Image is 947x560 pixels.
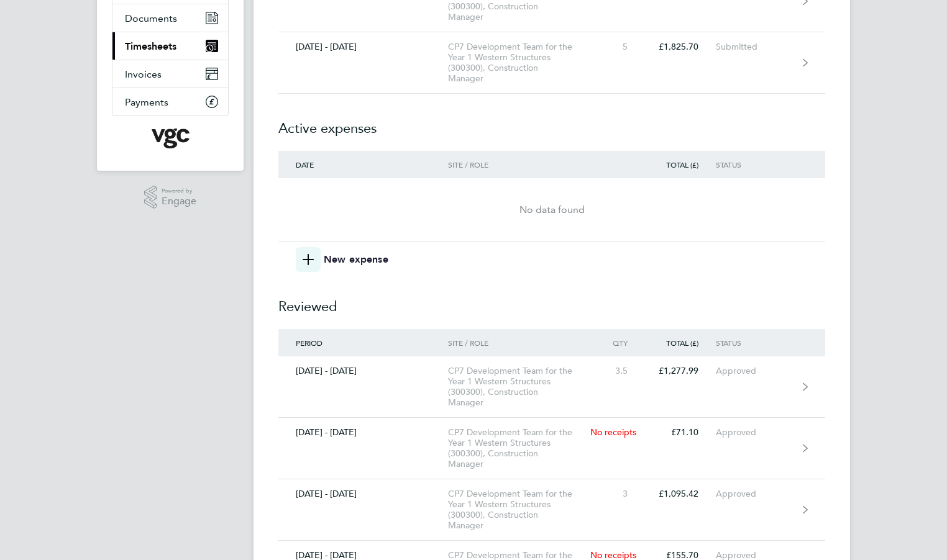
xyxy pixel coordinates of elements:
img: vgcgroup-logo-retina.png [152,129,190,148]
a: [DATE] - [DATE]CP7 Development Team for the Year 1 Western Structures (300300), Construction Mana... [278,32,825,94]
div: [DATE] - [DATE] [278,427,448,438]
span: Payments [125,96,168,108]
div: CP7 Development Team for the Year 1 Western Structures (300300), Construction Manager [448,427,590,469]
div: Qty [590,338,645,347]
a: Timesheets [112,32,228,60]
span: Powered by [162,186,196,196]
div: 3.5 [590,366,645,376]
div: Status [716,160,792,169]
div: CP7 Development Team for the Year 1 Western Structures (300300), Construction Manager [448,366,590,408]
span: New expense [324,252,388,267]
a: [DATE] - [DATE]CP7 Development Team for the Year 1 Western Structures (300300), Construction Mana... [278,418,825,479]
div: [DATE] - [DATE] [278,489,448,499]
div: 5 [590,42,645,52]
span: Timesheets [125,40,176,52]
div: Date [278,160,448,169]
h2: Active expenses [278,94,825,151]
div: CP7 Development Team for the Year 1 Western Structures (300300), Construction Manager [448,489,590,531]
span: Period [296,338,323,348]
button: New expense [296,247,388,272]
div: Approved [716,489,792,499]
span: Invoices [125,68,162,80]
div: £71.10 [645,427,716,438]
div: Total (£) [645,160,716,169]
div: £1,095.42 [645,489,716,499]
a: Payments [112,88,228,115]
div: Approved [716,366,792,376]
a: Invoices [112,60,228,88]
div: [DATE] - [DATE] [278,366,448,376]
div: Approved [716,427,792,438]
a: Go to home page [112,129,229,148]
div: No data found [278,202,825,217]
a: [DATE] - [DATE]CP7 Development Team for the Year 1 Western Structures (300300), Construction Mana... [278,479,825,541]
span: Documents [125,12,177,24]
div: Status [716,338,792,347]
a: [DATE] - [DATE]CP7 Development Team for the Year 1 Western Structures (300300), Construction Mana... [278,356,825,418]
div: Site / Role [448,160,590,169]
div: £1,825.70 [645,42,716,52]
div: £1,277.99 [645,366,716,376]
div: [DATE] - [DATE] [278,42,448,52]
div: Site / Role [448,338,590,347]
div: CP7 Development Team for the Year 1 Western Structures (300300), Construction Manager [448,42,590,84]
span: Engage [162,196,196,207]
div: 3 [590,489,645,499]
h2: Reviewed [278,272,825,329]
div: Total (£) [645,338,716,347]
a: Documents [112,4,228,32]
a: Powered byEngage [144,186,197,209]
div: Submitted [716,42,792,52]
div: No receipts [590,427,645,438]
